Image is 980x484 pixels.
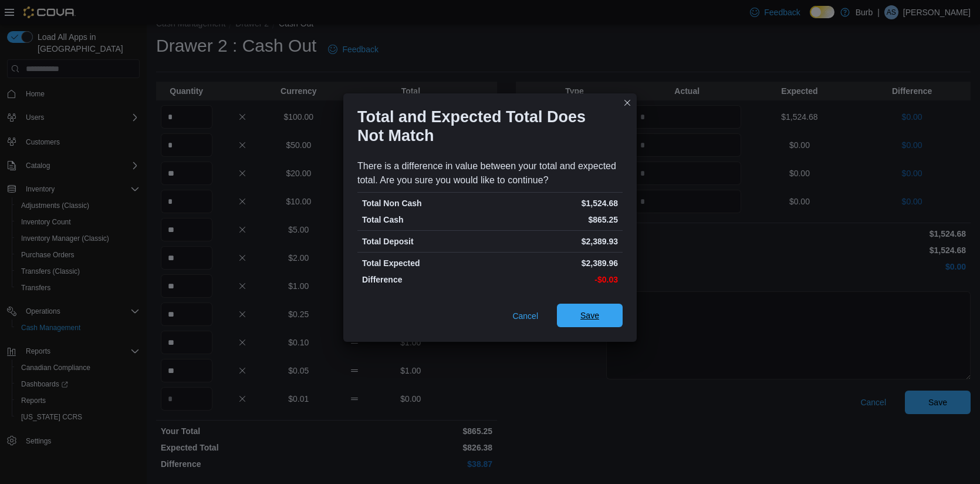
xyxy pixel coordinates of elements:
[362,214,488,226] p: Total Cash
[580,310,599,321] span: Save
[620,96,634,110] button: Closes this modal window
[492,236,618,247] p: $2,389.93
[492,197,618,209] p: $1,524.68
[357,107,613,145] h1: Total and Expected Total Does Not Match
[362,257,488,269] p: Total Expected
[357,159,623,187] div: There is a difference in value between your total and expected total. Are you sure you would like...
[492,214,618,226] p: $865.25
[492,274,618,285] p: -$0.03
[508,304,543,328] button: Cancel
[362,236,488,247] p: Total Deposit
[492,257,618,269] p: $2,389.96
[362,274,488,285] p: Difference
[362,197,488,209] p: Total Non Cash
[557,304,623,327] button: Save
[512,310,538,322] span: Cancel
